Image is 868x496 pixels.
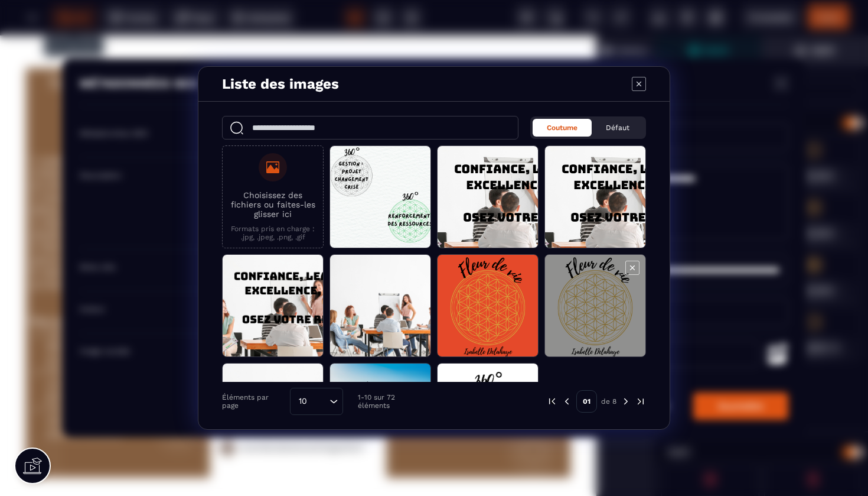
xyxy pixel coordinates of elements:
img: next [635,396,646,407]
h4: Liste des images [222,76,339,92]
input: Search for option [311,395,327,408]
p: Formats pris en charge : .jpg, .jpeg, .png, .gif [229,225,317,241]
span: Coutume [547,124,577,132]
div: Search for option [290,388,343,415]
img: prev [562,396,572,407]
img: next [621,396,631,407]
p: 1-10 sur 72 éléments [358,393,425,410]
img: e08152417638e192df02c6b19a0c8cbb_1.png [9,33,588,442]
p: de 8 [601,397,616,406]
p: Choisissez des fichiers ou faites-les glisser ici [229,190,317,219]
img: prev [547,396,557,407]
p: Éléments par page [222,393,284,410]
span: Défaut [606,124,629,132]
span: 10 [295,395,311,408]
p: 01 [576,390,597,413]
